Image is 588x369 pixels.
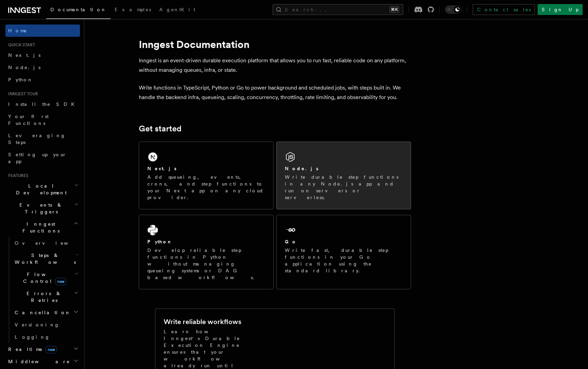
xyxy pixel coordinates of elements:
[46,346,57,353] span: new
[147,165,177,172] h2: Next.js
[50,7,107,12] span: Documentation
[8,77,33,82] span: Python
[538,4,583,15] a: Sign Up
[15,240,85,246] span: Overview
[5,74,80,86] a: Python
[55,278,66,285] span: new
[445,5,461,14] button: Toggle dark mode
[147,174,265,201] p: Add queueing, events, crons, and step functions to your Next app on any cloud provider.
[139,215,274,289] a: PythonDevelop reliable step functions in Python without managing queueing systems or DAG based wo...
[5,355,80,368] button: Middleware
[12,252,76,266] span: Steps & Workflows
[8,65,40,70] span: Node.js
[12,319,80,331] a: Versioning
[139,56,411,75] p: Inngest is an event-driven durable execution platform that allows you to run fast, reliable code ...
[5,42,35,48] span: Quick start
[8,152,67,164] span: Setting up your app
[5,202,74,215] span: Events & Triggers
[8,27,27,34] span: Home
[12,331,80,343] a: Logging
[139,83,411,102] p: Write functions in TypeScript, Python or Go to power background and scheduled jobs, with steps bu...
[276,215,411,289] a: GoWrite fast, durable step functions in your Go application using the standard library.
[5,148,80,167] a: Setting up your app
[12,290,74,304] span: Errors & Retries
[159,7,195,12] span: AgentKit
[285,247,403,274] p: Write fast, durable step functions in your Go application using the standard library.
[155,2,199,18] a: AgentKit
[5,49,80,61] a: Next.js
[12,306,80,319] button: Cancellation
[5,25,80,37] a: Home
[285,238,297,245] h2: Go
[390,6,399,13] kbd: ⌘K
[111,2,155,18] a: Examples
[5,358,70,365] span: Middleware
[5,129,80,148] a: Leveraging Steps
[5,110,80,129] a: Your first Functions
[12,249,80,268] button: Steps & Workflows
[5,98,80,110] a: Install the SDK
[139,38,411,50] h1: Inngest Documentation
[5,180,80,199] button: Local Development
[8,114,49,126] span: Your first Functions
[5,237,80,343] div: Inngest Functions
[46,2,111,19] a: Documentation
[5,218,80,237] button: Inngest Functions
[12,287,80,306] button: Errors & Retries
[5,199,80,218] button: Events & Triggers
[5,91,38,97] span: Inngest tour
[147,247,265,281] p: Develop reliable step functions in Python without managing queueing systems or DAG based workflows.
[5,343,80,355] button: Realtimenew
[147,238,173,245] h2: Python
[5,346,57,353] span: Realtime
[285,174,403,201] p: Write durable step functions in any Node.js app and run on servers or serverless.
[12,237,80,249] a: Overview
[139,124,181,133] a: Get started
[115,7,151,12] span: Examples
[8,52,40,58] span: Next.js
[12,268,80,287] button: Flow Controlnew
[5,182,74,196] span: Local Development
[139,142,274,209] a: Next.jsAdd queueing, events, crons, and step functions to your Next app on any cloud provider.
[5,173,28,178] span: Features
[12,309,71,316] span: Cancellation
[15,322,60,327] span: Versioning
[15,334,50,340] span: Logging
[276,142,411,209] a: Node.jsWrite durable step functions in any Node.js app and run on servers or serverless.
[5,221,73,234] span: Inngest Functions
[473,4,535,15] a: Contact sales
[5,61,80,74] a: Node.js
[8,101,79,107] span: Install the SDK
[273,4,403,15] button: Search...⌘K
[164,317,241,326] h2: Write reliable workflows
[285,165,318,172] h2: Node.js
[8,133,66,145] span: Leveraging Steps
[12,271,75,285] span: Flow Control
